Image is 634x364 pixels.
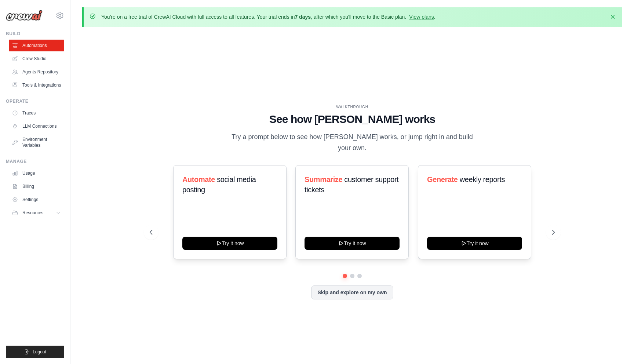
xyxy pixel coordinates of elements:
[427,237,522,250] button: Try it now
[9,120,64,132] a: LLM Connections
[305,175,342,183] span: Summarize
[311,285,393,299] button: Skip and explore on my own
[305,237,400,250] button: Try it now
[6,31,64,37] div: Build
[305,175,398,194] span: customer support tickets
[6,159,64,164] div: Manage
[6,346,64,358] button: Logout
[459,175,504,183] span: weekly reports
[182,237,277,250] button: Try it now
[427,175,458,183] span: Generate
[182,175,215,183] span: Automate
[409,14,434,20] a: View plans
[229,132,475,153] p: Try a prompt below to see how [PERSON_NAME] works, or jump right in and build your own.
[9,194,64,205] a: Settings
[150,113,555,126] h1: See how [PERSON_NAME] works
[150,104,555,110] div: WALKTHROUGH
[101,13,436,21] p: You're on a free trial of CrewAI Cloud with full access to all features. Your trial ends in , aft...
[9,181,64,192] a: Billing
[9,40,64,51] a: Automations
[295,14,311,20] strong: 7 days
[9,207,64,219] button: Resources
[9,53,64,65] a: Crew Studio
[33,349,46,355] span: Logout
[6,10,43,21] img: Logo
[182,175,256,194] span: social media posting
[9,79,64,91] a: Tools & Integrations
[6,98,64,104] div: Operate
[9,66,64,78] a: Agents Repository
[9,167,64,179] a: Usage
[9,134,64,151] a: Environment Variables
[9,107,64,119] a: Traces
[22,210,43,216] span: Resources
